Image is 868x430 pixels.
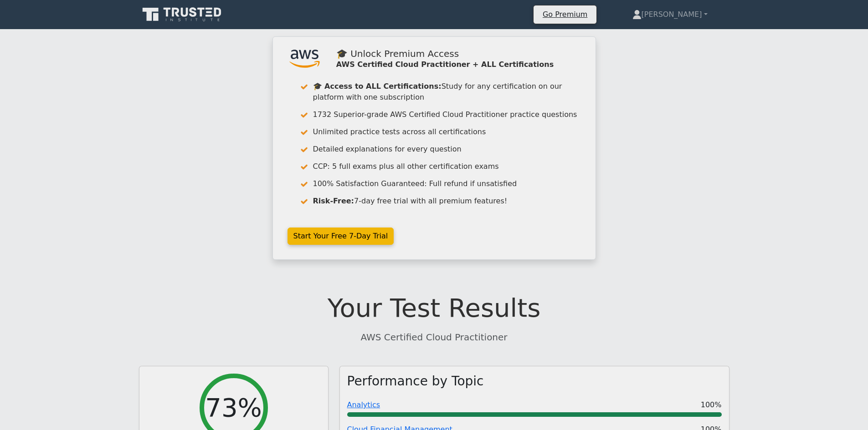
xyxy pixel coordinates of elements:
a: Start Your Free 7-Day Trial [288,228,394,245]
p: AWS Certified Cloud Practitioner [139,330,729,344]
span: 100% [701,400,722,410]
a: Go Premium [537,8,593,20]
h1: Your Test Results [139,293,729,323]
h2: 73% [205,392,262,423]
a: [PERSON_NAME] [611,5,729,24]
h3: Performance by Topic [347,374,484,389]
a: Analytics [347,400,380,409]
